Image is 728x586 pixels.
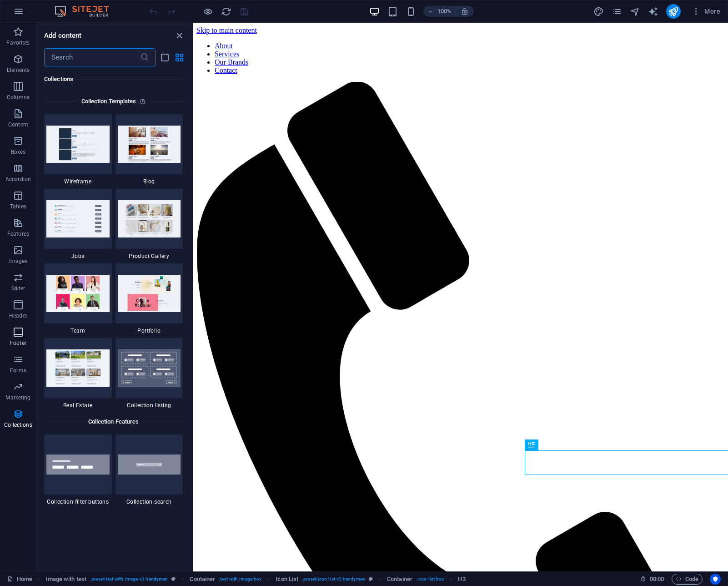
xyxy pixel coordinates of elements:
span: More [692,7,720,16]
i: Navigator [630,6,640,17]
a: Click to cancel selection. Double-click to open Pages [7,574,32,585]
button: pages [612,6,623,17]
p: Features [7,230,29,237]
div: Real Estate [44,338,112,409]
div: Wireframe [44,114,112,185]
span: Click to select. Double-click to edit [458,574,465,585]
h6: Session time [640,574,664,585]
span: Click to select. Double-click to edit [190,574,215,585]
p: Footer [10,339,26,347]
span: 00 00 [650,574,664,585]
h6: Collection Templates [78,96,140,107]
span: Click to select. Double-click to edit [276,574,298,585]
span: Click to select. Double-click to edit [387,574,412,585]
span: Jobs [44,253,112,260]
p: Marketing [5,394,30,401]
img: jobs_extension.jpg [46,200,110,237]
i: Design (Ctrl+Alt+Y) [593,6,604,17]
p: Favorites [6,39,30,46]
button: close panel [174,30,185,41]
h6: Collection Features [85,416,143,427]
span: Collection listing [115,402,183,409]
i: Pages (Ctrl+Alt+S) [612,6,622,17]
h6: Add content [44,30,82,41]
div: Portfolio [115,263,183,334]
button: design [593,6,604,17]
p: Elements [7,66,30,74]
img: real_estate_extension.jpg [46,349,110,386]
iframe: To enrich screen reader interactions, please activate Accessibility in Grammarly extension settings [193,23,728,571]
span: Collection filter-buttons [44,498,112,505]
p: Forms [10,367,26,374]
p: Columns [7,94,30,101]
span: . preset-text-with-image-v3-handyman [90,574,168,585]
i: This element is a customizable preset [369,576,373,581]
nav: breadcrumb [46,574,466,585]
span: Code [676,574,698,585]
span: . text-with-image-box [219,574,261,585]
div: Collection listing [115,338,183,409]
div: Jobs [44,189,112,260]
span: Collection search [115,498,183,505]
p: Content [8,121,28,128]
i: This element is a customizable preset [171,576,176,581]
span: Product Gallery [115,253,183,260]
img: collections-search-bar.svg [118,455,181,475]
img: collectionscontainer1.svg [118,349,181,387]
button: grid-view [174,52,185,63]
button: publish [666,4,681,19]
button: Usercentrics [710,574,721,585]
p: Images [9,258,28,265]
button: navigator [630,6,641,17]
div: Product Gallery [115,189,183,260]
span: Portfolio [115,327,183,334]
img: team_extension.jpg [46,275,110,312]
p: Tables [10,203,26,210]
span: . icon-list-box [416,574,444,585]
span: Wireframe [44,178,112,185]
div: Collection search [115,434,183,505]
p: Accordion [5,176,31,183]
span: Real Estate [44,402,112,409]
p: Boxes [11,148,26,156]
img: wireframe_extension.jpg [46,126,110,162]
img: collections-filter.svg [46,455,110,475]
div: Blog [115,114,183,185]
img: portfolio_extension.jpg [118,275,181,312]
div: Collection filter-buttons [44,434,112,505]
input: Search [44,48,140,66]
button: More [688,4,724,19]
button: list-view [159,52,170,63]
span: Blog [115,178,183,185]
i: Each template - except the Collections listing - comes with a preconfigured design and collection... [140,96,149,107]
span: Click to select. Double-click to edit [46,574,86,585]
button: text_generator [648,6,659,17]
p: Header [9,312,27,319]
span: . preset-icon-list-v3-handyman [302,574,365,585]
p: Slider [11,285,25,292]
i: Publish [668,6,678,17]
i: AI Writer [648,6,658,17]
h6: Collections [44,74,183,85]
img: blog_extension.jpg [118,126,181,162]
div: Team [44,263,112,334]
p: Collections [4,421,32,429]
button: Code [672,574,703,585]
span: Team [44,327,112,334]
img: product_gallery_extension.jpg [118,200,181,237]
span: : [656,576,658,582]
